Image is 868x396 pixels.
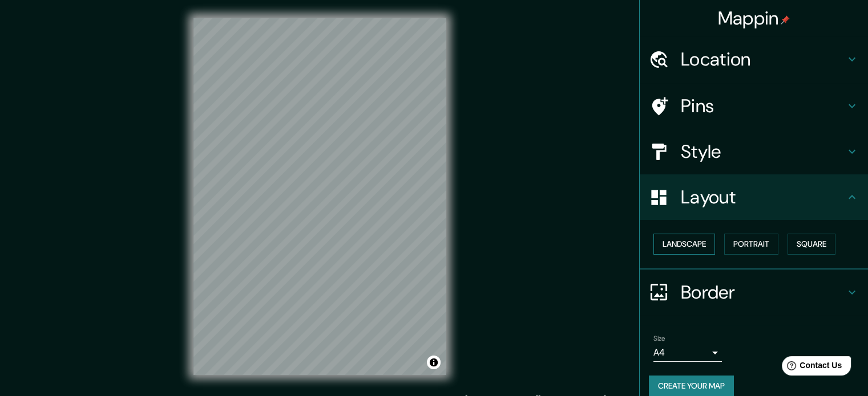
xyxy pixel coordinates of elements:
h4: Mappin [718,7,790,30]
h4: Pins [681,95,845,117]
iframe: Help widget launcher [766,352,855,383]
h4: Layout [681,186,845,209]
button: Landscape [653,234,715,255]
div: Style [640,129,868,174]
img: pin-icon.png [781,15,790,25]
h4: Style [681,140,845,163]
canvas: Map [193,18,446,375]
label: Size [653,333,665,343]
h4: Border [681,281,845,304]
button: Portrait [724,234,778,255]
div: Location [640,36,868,82]
div: Border [640,270,868,315]
div: A4 [653,344,722,362]
div: Pins [640,83,868,129]
h4: Location [681,48,845,71]
button: Square [788,234,835,255]
div: Layout [640,174,868,220]
button: Toggle attribution [427,356,441,369]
